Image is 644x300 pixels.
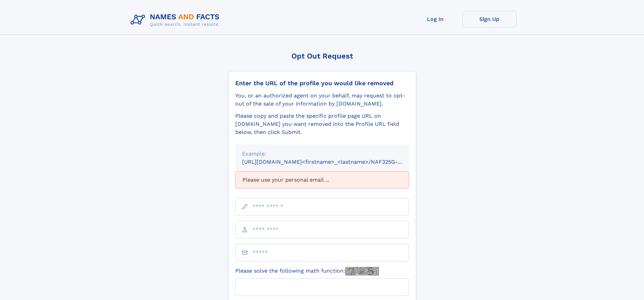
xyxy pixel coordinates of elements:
small: [URL][DOMAIN_NAME]<firstname>_<lastname>/NAF325G-xxxxxxxx [242,159,422,165]
div: You, or an authorized agent on your behalf, may request to opt-out of the sale of your informatio... [235,92,409,108]
div: Example: [242,150,402,158]
div: Please use your personal email ... [235,171,409,188]
a: Sign Up [462,11,517,27]
div: Please copy and paste the specific profile page URL on [DOMAIN_NAME] you want removed into the Pr... [235,112,409,136]
img: Logo Names and Facts [128,11,225,29]
div: Opt Out Request [228,52,416,60]
a: Log In [408,11,462,27]
div: Enter the URL of the profile you would like removed [235,79,409,87]
label: Please solve the following math function: [235,267,379,276]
